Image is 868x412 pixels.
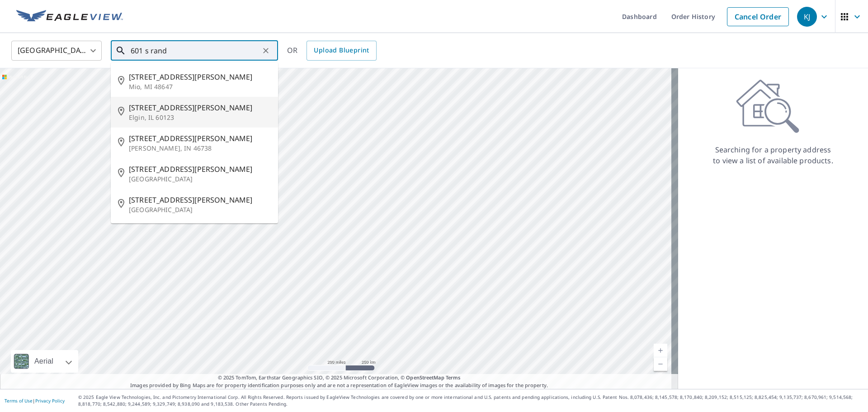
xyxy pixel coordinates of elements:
[129,82,271,91] p: Mio, MI 48647
[259,44,272,57] button: Clear
[5,398,65,403] p: |
[654,344,667,357] a: Current Level 5, Zoom In
[727,7,789,26] a: Cancel Order
[129,205,271,214] p: [GEOGRAPHIC_DATA]
[129,194,271,205] span: [STREET_ADDRESS][PERSON_NAME]
[712,144,834,166] p: Searching for a property address to view a list of available products.
[129,102,271,113] span: [STREET_ADDRESS][PERSON_NAME]
[287,41,377,61] div: OR
[129,164,271,175] span: [STREET_ADDRESS][PERSON_NAME]
[314,45,369,56] span: Upload Blueprint
[446,374,461,381] a: Terms
[11,38,102,63] div: [GEOGRAPHIC_DATA]
[129,133,271,144] span: [STREET_ADDRESS][PERSON_NAME]
[406,374,444,381] a: OpenStreetMap
[78,394,863,407] p: © 2025 Eagle View Technologies, Inc. and Pictometry International Corp. All Rights Reserved. Repo...
[654,357,667,371] a: Current Level 5, Zoom Out
[35,398,65,404] a: Privacy Policy
[129,144,271,153] p: [PERSON_NAME], IN 46738
[32,350,56,373] div: Aerial
[11,350,78,373] div: Aerial
[5,398,33,404] a: Terms of Use
[131,38,259,63] input: Search by address or latitude-longitude
[218,374,461,382] span: © 2025 TomTom, Earthstar Geographics SIO, © 2025 Microsoft Corporation, ©
[307,41,376,61] a: Upload Blueprint
[16,10,123,24] img: EV Logo
[129,113,271,122] p: Elgin, IL 60123
[797,7,817,27] div: KJ
[129,71,271,82] span: [STREET_ADDRESS][PERSON_NAME]
[129,175,271,184] p: [GEOGRAPHIC_DATA]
